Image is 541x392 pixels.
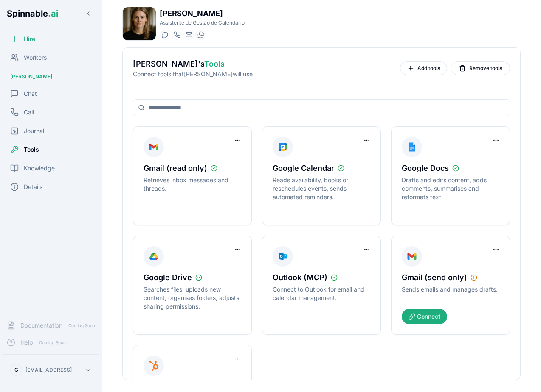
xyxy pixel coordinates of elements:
[24,145,39,154] span: Tools
[402,309,447,324] button: Connect
[14,367,18,373] span: G
[144,285,241,311] p: Searches files, uploads new content, organises folders, adjusts sharing permissions.
[402,176,499,201] p: Drafts and edits content, adds comments, summarises and reformats text.
[144,162,207,174] span: Gmail (read only)
[48,8,58,19] span: .ai
[172,30,182,40] button: Start a call with Nina Omar
[402,162,449,174] span: Google Docs
[197,31,204,38] img: WhatsApp
[133,58,393,70] h2: [PERSON_NAME] 's
[25,367,72,373] p: [EMAIL_ADDRESS]
[278,140,288,154] img: Google Calendar icon
[37,339,68,347] span: Coming Soon
[149,359,159,373] img: HubSpot icon
[123,7,156,40] img: Nina Omar
[273,162,334,174] span: Google Calendar
[24,35,35,43] span: Hire
[7,361,95,378] button: G[EMAIL_ADDRESS]
[273,272,327,284] span: Outlook (MCP)
[407,140,417,154] img: Google Docs icon
[402,285,498,294] p: Sends emails and manages drafts.
[273,285,370,302] p: Connect to Outlook for email and calendar management.
[24,108,34,117] span: Call
[24,183,42,191] span: Details
[20,321,62,330] span: Documentation
[144,272,192,284] span: Google Drive
[160,19,245,26] p: Assistente de Gestão de Calendário
[160,30,170,40] button: Start a chat with Nina Omar
[133,70,393,78] p: Connect tools that [PERSON_NAME] will use
[24,53,47,62] span: Workers
[204,59,225,68] span: Tools
[278,250,288,263] img: Outlook (MCP) icon
[24,89,37,98] span: Chat
[144,176,241,193] p: Retrieves inbox messages and threads.
[195,30,206,40] button: WhatsApp
[273,176,370,201] p: Reads availability, books or reschedules events, sends automated reminders.
[20,338,33,347] span: Help
[149,140,159,154] img: Gmail (read only) icon
[24,164,55,172] span: Knowledge
[451,61,510,75] button: Remove tools
[3,70,99,83] div: [PERSON_NAME]
[402,272,467,284] span: Gmail (send only)
[149,250,159,263] img: Google Drive icon
[407,250,417,263] img: Gmail (send only) icon
[24,127,44,135] span: Journal
[160,8,245,19] h1: [PERSON_NAME]
[400,61,447,75] button: Add tools
[7,8,58,19] span: Spinnable
[183,30,194,40] button: Send email to nina.omar@getspinnable.ai
[66,322,98,330] span: Coming Soon
[417,65,440,72] span: Add tools
[469,65,502,72] span: Remove tools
